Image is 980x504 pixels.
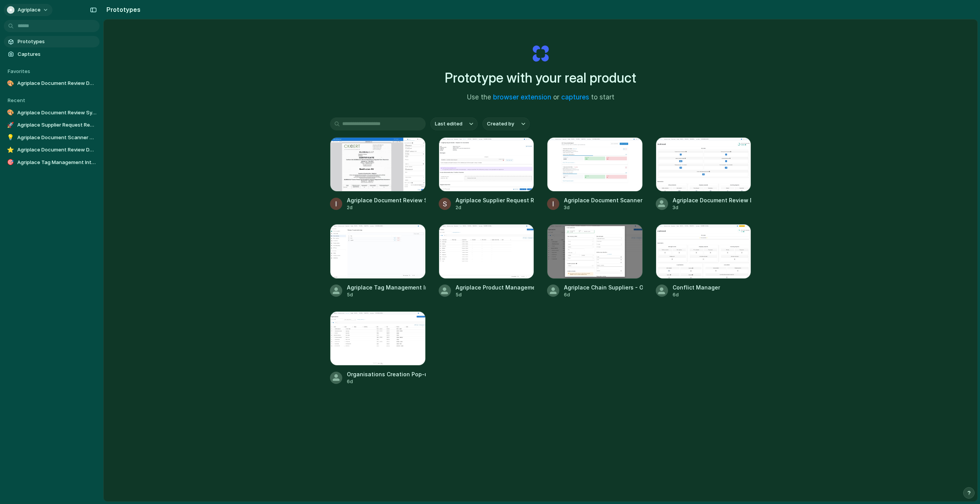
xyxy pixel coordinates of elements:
a: ⭐Agriplace Document Review Dashboard [4,144,100,156]
div: Agriplace Document Review System [347,196,426,204]
h2: Prototypes [103,5,140,14]
div: 6d [564,291,643,298]
span: Agriplace Document Review System [17,109,96,117]
span: Created by [487,120,514,128]
button: Created by [482,117,530,130]
div: Conflict Manager [673,283,720,291]
a: Agriplace Supplier Request ReviewAgriplace Supplier Request Review2d [439,137,534,211]
div: Agriplace Supplier Request Review [456,196,534,204]
div: Agriplace Chain Suppliers - Organization Search [564,283,643,291]
span: Agriplace Tag Management Interface [17,159,96,166]
a: Agriplace Document Scanner DashboardAgriplace Document Scanner Dashboard3d [547,137,643,211]
div: Agriplace Tag Management Interface [347,283,426,291]
div: Organisations Creation Pop-up for Agriplace [347,370,426,378]
div: Agriplace Document Review Dashboard [673,196,751,204]
a: 🎨Agriplace Document Review System [4,107,100,119]
a: Agriplace Tag Management InterfaceAgriplace Tag Management Interface5d [330,224,426,298]
h1: Prototype with your real product [445,68,636,88]
span: Agriplace Document Scanner Dashboard [17,134,96,141]
div: Agriplace Document Scanner Dashboard [564,196,643,204]
div: 6d [673,291,720,298]
a: Conflict ManagerConflict Manager6d [656,224,751,298]
div: 3d [564,204,643,211]
a: Agriplace Document Review SystemAgriplace Document Review System2d [330,137,426,211]
button: Last edited [430,117,478,130]
span: Use the or to start [467,93,614,102]
a: 💡Agriplace Document Scanner Dashboard [4,132,100,143]
a: 🎨Agriplace Document Review Dashboard [4,78,100,89]
div: 🎯 [7,159,14,166]
div: 6d [347,378,426,385]
a: Agriplace Product Management FlowAgriplace Product Management Flow5d [439,224,534,298]
a: 🎯Agriplace Tag Management Interface [4,157,100,168]
span: Captures [18,50,96,58]
span: Agriplace Document Review Dashboard [17,80,96,87]
button: Agriplace [4,4,52,16]
span: Prototypes [18,38,96,46]
div: 🎨 [7,109,14,117]
a: 🚀Agriplace Supplier Request Review [4,119,100,131]
div: Agriplace Product Management Flow [456,283,534,291]
span: Last edited [435,120,462,128]
div: 🚀 [7,121,14,129]
a: Organisations Creation Pop-up for AgriplaceOrganisations Creation Pop-up for Agriplace6d [330,311,426,385]
a: Agriplace Chain Suppliers - Organization SearchAgriplace Chain Suppliers - Organization Search6d [547,224,643,298]
div: 🎨 [7,80,14,87]
a: browser extension [493,93,551,101]
a: Agriplace Document Review DashboardAgriplace Document Review Dashboard3d [656,137,751,211]
span: Agriplace Supplier Request Review [17,121,96,129]
div: 2d [456,204,534,211]
div: 5d [456,291,534,298]
span: Agriplace [18,6,41,14]
span: Agriplace Document Review Dashboard [17,146,96,154]
div: 5d [347,291,426,298]
a: Captures [4,49,100,60]
div: 💡 [7,134,14,141]
span: Favorites [8,68,30,74]
div: 3d [673,204,751,211]
a: captures [561,93,589,101]
a: Prototypes [4,36,100,47]
div: 2d [347,204,426,211]
div: ⭐ [7,146,14,154]
span: Recent [8,97,25,103]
